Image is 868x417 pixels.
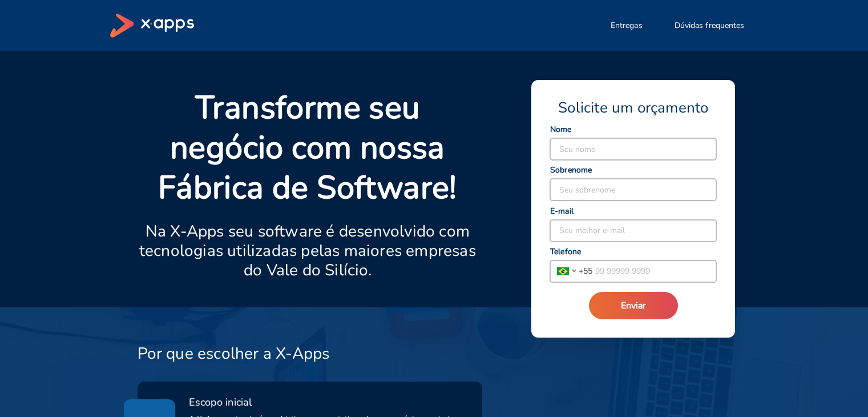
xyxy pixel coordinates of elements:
[550,179,716,201] input: Seu sobrenome
[189,395,252,409] span: Escopo inicial
[550,220,716,242] input: Seu melhor e-mail
[138,222,478,280] p: Na X-Apps seu software é desenvolvido com tecnologias utilizadas pelas maiores empresas do Vale d...
[621,299,646,312] span: Enviar
[675,20,745,31] span: Dúvidas frequentes
[661,14,758,37] button: Dúvidas frequentes
[589,292,678,319] button: Enviar
[597,14,656,37] button: Entregas
[592,260,716,282] input: 99 99999 9999
[579,265,592,277] span: + 55
[138,88,478,208] p: Transforme seu negócio com nossa Fábrica de Software!
[550,138,716,160] input: Seu nome
[558,98,708,118] span: Solicite um orçamento
[138,344,330,363] h3: Por que escolher a X-Apps
[611,20,643,31] span: Entregas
